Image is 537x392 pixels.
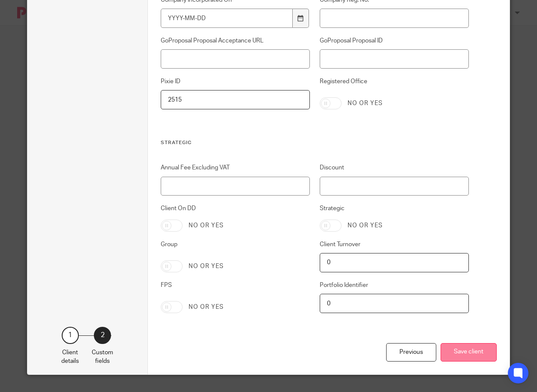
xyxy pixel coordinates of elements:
label: GoProposal Proposal Acceptance URL [161,36,310,45]
input: YYYY-MM-DD [161,9,293,28]
label: Client On DD [161,204,310,213]
label: No or yes [189,262,224,271]
label: Discount [320,163,469,172]
label: FPS [161,281,310,295]
label: Strategic [320,204,469,213]
p: Custom fields [92,348,113,366]
p: Client details [61,348,79,366]
div: 2 [94,327,111,344]
label: Pixie ID [161,77,310,86]
label: Client Turnover [320,240,469,249]
label: No or yes [189,221,224,230]
label: Registered Office [320,77,469,91]
label: Group [161,240,310,254]
label: Portfolio Identifier [320,281,469,289]
h3: Strategic [161,139,469,146]
label: No or yes [348,221,383,230]
label: GoProposal Proposal ID [320,36,469,45]
div: 1 [62,327,79,344]
button: Save client [441,343,497,362]
label: No or yes [189,303,224,311]
div: Previous [386,343,436,362]
label: No or yes [348,99,383,108]
label: Annual Fee Excluding VAT [161,163,310,172]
